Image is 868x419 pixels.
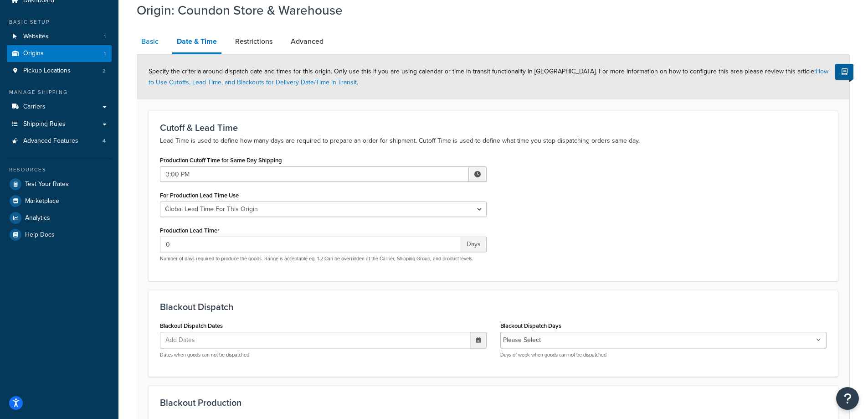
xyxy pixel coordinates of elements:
p: Number of days required to produce the goods. Range is acceptable eg. 1-2 Can be overridden at th... [160,255,487,262]
a: Marketplace [7,193,112,209]
span: Carriers [23,103,46,111]
a: Shipping Rules [7,116,112,133]
li: Websites [7,28,112,45]
button: Open Resource Center [836,387,859,410]
h1: Origin: Coundon Store & Warehouse [137,1,838,19]
a: Test Your Rates [7,176,112,192]
div: Resources [7,166,112,174]
img: website_grey.svg [15,24,22,31]
span: 4 [103,137,106,145]
img: tab_keywords_by_traffic_grey.svg [91,53,98,60]
span: Analytics [25,214,50,222]
div: Domain Overview [35,54,82,60]
button: Show Help Docs [835,64,853,80]
li: Origins [7,45,112,62]
a: Websites1 [7,28,112,45]
li: Please Select [503,334,541,347]
label: For Production Lead Time Use [160,192,239,199]
span: Days [461,237,487,252]
div: Basic Setup [7,18,112,26]
span: Marketplace [25,197,59,205]
a: Carriers [7,98,112,115]
label: Production Lead Time [160,227,220,234]
div: v 4.0.25 [26,15,45,22]
label: Blackout Dispatch Dates [160,322,223,329]
span: Add Dates [163,332,206,348]
a: Help Docs [7,227,112,243]
label: Production Cutoff Time for Same Day Shipping [160,157,282,164]
span: Help Docs [25,231,55,239]
div: Manage Shipping [7,88,112,96]
a: Origins1 [7,45,112,62]
a: Basic [137,31,163,52]
span: Specify the criteria around dispatch date and times for this origin. Only use this if you are usi... [149,67,828,87]
span: 1 [104,50,106,57]
a: Advanced [286,31,328,52]
p: Lead Time is used to define how many days are required to prepare an order for shipment. Cutoff T... [160,135,827,146]
label: Blackout Dispatch Days [500,322,561,329]
a: Advanced Features4 [7,133,112,150]
span: Websites [23,33,49,41]
h3: Blackout Production [160,398,827,408]
a: Analytics [7,210,112,226]
div: Domain: [DOMAIN_NAME] [24,24,100,31]
h3: Cutoff & Lead Time [160,123,827,133]
li: Pickup Locations [7,62,112,79]
p: Dates when goods can not be dispatched [160,352,487,358]
img: logo_orange.svg [15,15,22,22]
span: Origins [23,50,44,57]
a: Date & Time [172,31,221,54]
p: Days of week when goods can not be dispatched [500,352,827,358]
img: tab_domain_overview_orange.svg [25,53,32,60]
a: Restrictions [231,31,277,52]
span: Pickup Locations [23,67,71,75]
h3: Blackout Dispatch [160,302,827,312]
a: Pickup Locations2 [7,62,112,79]
span: 2 [103,67,106,75]
span: Test Your Rates [25,181,69,188]
span: Shipping Rules [23,120,66,128]
li: Advanced Features [7,133,112,150]
div: Keywords by Traffic [101,54,154,60]
span: Advanced Features [23,137,78,145]
span: 1 [104,33,106,41]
